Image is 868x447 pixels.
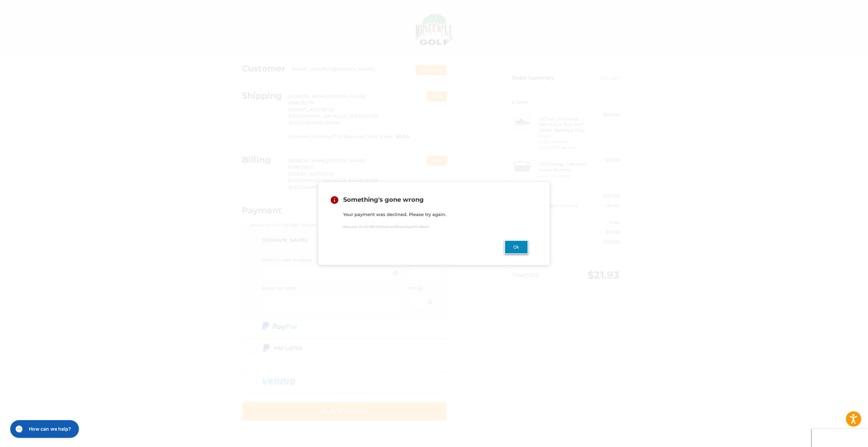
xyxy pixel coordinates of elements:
span: Something's gone wrong [343,196,424,203]
span: 63cf833956e34de2f0aed2a405c68abf [364,225,429,229]
button: Ok [504,240,528,254]
p: Your payment was declined. Please try again. [343,211,528,218]
span: Request ID: [343,225,363,229]
iframe: Gorgias live chat messenger [7,418,81,440]
iframe: Google Customer Reviews [812,429,868,447]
